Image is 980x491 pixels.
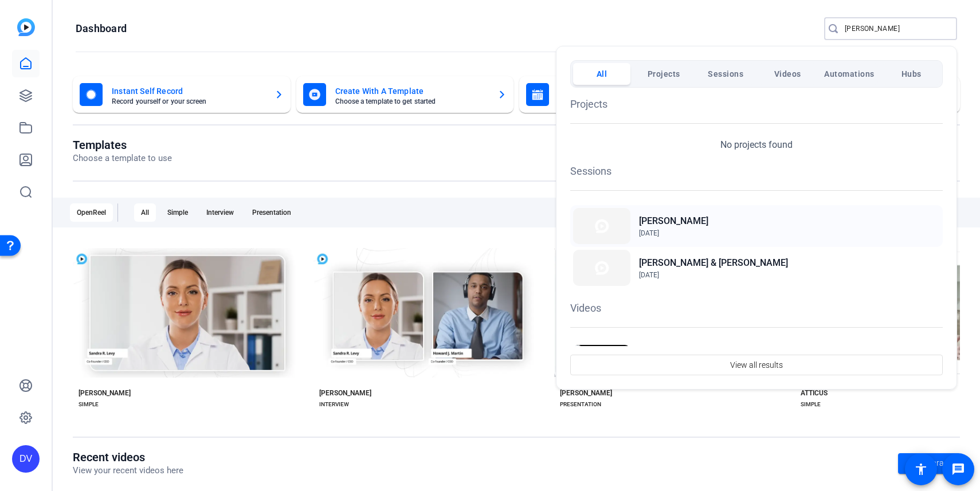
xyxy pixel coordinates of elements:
button: View all results [570,355,943,375]
span: Sessions [708,64,743,84]
span: [DATE] [639,271,659,279]
h2: [PERSON_NAME] [639,214,708,228]
h1: Videos [570,300,943,316]
h1: Sessions [570,163,943,179]
span: View all results [730,354,783,376]
img: Thumbnail [573,345,630,377]
img: Thumbnail [573,208,630,244]
h2: [PERSON_NAME] & [PERSON_NAME] [639,256,788,270]
span: All [597,64,607,84]
p: No projects found [720,138,793,152]
span: Hubs [901,64,922,84]
span: Automations [824,64,875,84]
span: [DATE] [639,229,659,237]
h1: Projects [570,96,943,112]
img: Thumbnail [573,250,630,286]
span: Videos [774,64,801,84]
span: Projects [648,64,680,84]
